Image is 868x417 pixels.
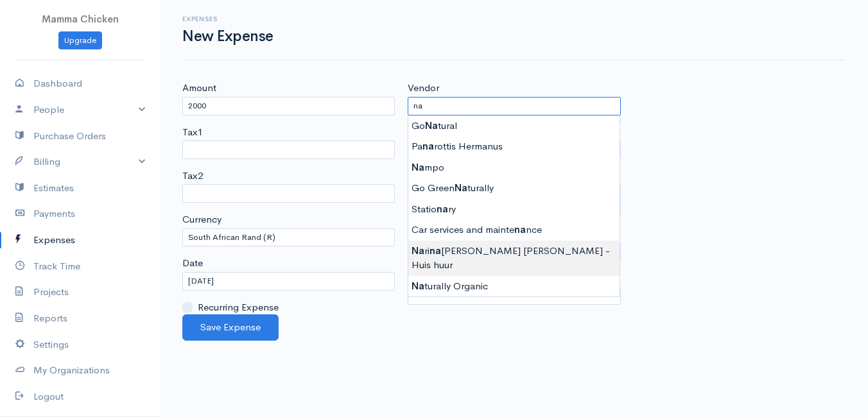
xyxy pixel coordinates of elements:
label: Tax2 [182,169,203,183]
label: Vendor [408,81,439,96]
strong: na [437,203,448,215]
span: Mamma Chicken [42,13,119,25]
button: Save Expense [182,314,279,341]
h6: Expenses [182,15,273,22]
div: Pa rottis Hermanus [408,136,620,157]
h1: New Expense [182,28,273,44]
div: Car services and mainte nce [408,219,620,241]
strong: na [430,244,441,257]
div: Statio ry [408,199,620,220]
strong: Na [425,119,438,132]
label: Tax1 [182,125,203,140]
div: ri [PERSON_NAME] [PERSON_NAME] - Huis huur [408,241,620,276]
strong: Na [412,244,424,257]
strong: na [514,223,526,235]
strong: Na [412,280,424,292]
div: turally Organic [408,276,620,297]
strong: Na [412,161,424,173]
label: Amount [182,81,216,96]
a: Upgrade [58,31,102,50]
div: Go Green turally [408,178,620,199]
div: mpo [408,157,620,178]
label: Date [182,256,203,271]
label: Currency [182,212,221,227]
label: Recurring Expense [198,300,279,315]
strong: Na [455,182,467,194]
div: Go tural [408,115,620,137]
strong: na [422,140,434,152]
